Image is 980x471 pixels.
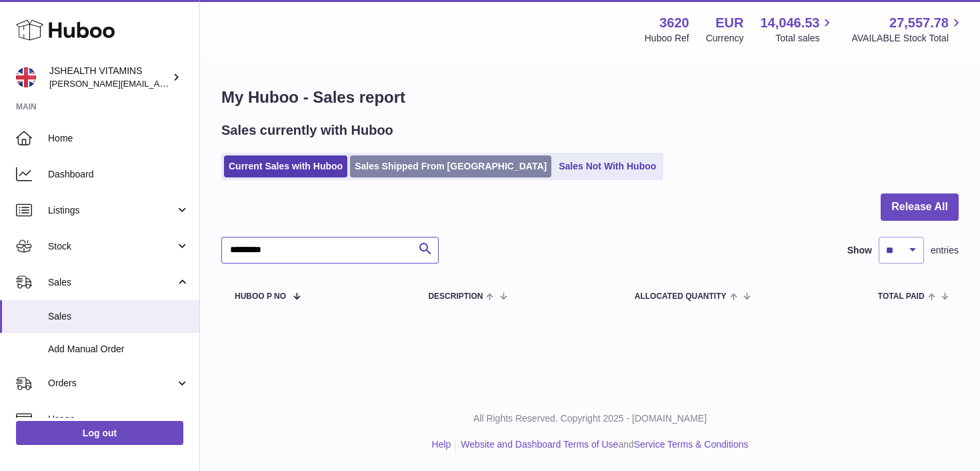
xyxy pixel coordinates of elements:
[48,204,175,217] span: Listings
[221,121,393,139] h2: Sales currently with Huboo
[428,292,483,301] span: Description
[634,439,749,450] a: Service Terms & Conditions
[889,14,949,32] span: 27,557.78
[221,87,959,108] h1: My Huboo - Sales report
[775,32,835,45] span: Total sales
[659,14,689,32] strong: 3620
[645,32,689,45] div: Huboo Ref
[851,32,964,45] span: AVAILABLE Stock Total
[49,78,267,89] span: [PERSON_NAME][EMAIL_ADDRESS][DOMAIN_NAME]
[847,244,872,257] label: Show
[48,343,189,356] span: Add Manual Order
[931,244,959,257] span: entries
[851,14,964,45] a: 27,557.78 AVAILABLE Stock Total
[211,412,969,425] p: All Rights Reserved. Copyright 2025 - [DOMAIN_NAME]
[715,14,743,32] strong: EUR
[760,14,819,32] span: 14,046.53
[224,155,347,177] a: Current Sales with Huboo
[350,155,551,177] a: Sales Shipped From [GEOGRAPHIC_DATA]
[635,292,727,301] span: ALLOCATED Quantity
[48,240,175,253] span: Stock
[554,155,661,177] a: Sales Not With Huboo
[16,67,36,87] img: francesca@jshealthvitamins.com
[881,193,959,221] button: Release All
[706,32,744,45] div: Currency
[49,65,169,90] div: JSHEALTH VITAMINS
[760,14,835,45] a: 14,046.53 Total sales
[48,276,175,289] span: Sales
[48,377,175,390] span: Orders
[48,413,189,426] span: Usage
[878,292,925,301] span: Total paid
[48,168,189,181] span: Dashboard
[235,292,286,301] span: Huboo P no
[461,439,618,450] a: Website and Dashboard Terms of Use
[48,132,189,145] span: Home
[48,310,189,323] span: Sales
[16,421,183,445] a: Log out
[456,438,748,451] li: and
[432,439,451,450] a: Help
